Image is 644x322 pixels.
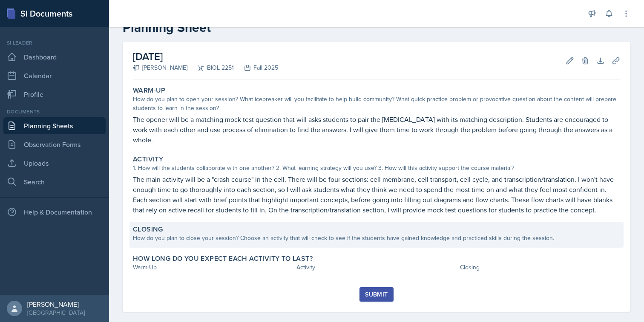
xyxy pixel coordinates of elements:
a: Dashboard [3,48,106,65]
div: Fall 2025 [234,63,278,72]
div: [PERSON_NAME] [27,300,85,308]
button: Submit [359,287,393,302]
div: Submit [365,291,388,298]
a: Planning Sheets [3,117,106,134]
h2: Planning Sheet [123,20,630,35]
div: [GEOGRAPHIC_DATA] [27,308,85,317]
a: Profile [3,86,106,103]
div: BIOL 2251 [187,63,234,72]
div: Warm-Up [133,263,293,272]
p: The opener will be a matching mock test question that will asks students to pair the [MEDICAL_DAT... [133,114,620,145]
label: Closing [133,225,163,234]
div: Closing [460,263,620,272]
label: Activity [133,155,163,164]
div: Si leader [3,39,106,47]
div: Documents [3,108,106,116]
label: How long do you expect each activity to last? [133,254,313,263]
div: How do you plan to close your session? Choose an activity that will check to see if the students ... [133,234,620,243]
div: 1. How will the students collaborate with one another? 2. What learning strategy will you use? 3.... [133,164,620,172]
div: [PERSON_NAME] [133,63,187,72]
div: How do you plan to open your session? What icebreaker will you facilitate to help build community... [133,95,620,113]
a: Observation Forms [3,136,106,153]
a: Calendar [3,67,106,84]
label: Warm-Up [133,86,166,95]
a: Uploads [3,155,106,172]
h2: [DATE] [133,49,278,64]
a: Search [3,173,106,190]
div: Help & Documentation [3,203,106,220]
div: Activity [296,263,457,272]
p: The main activity will be a "crash course" in the cell. There will be four sections: cell membran... [133,174,620,215]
